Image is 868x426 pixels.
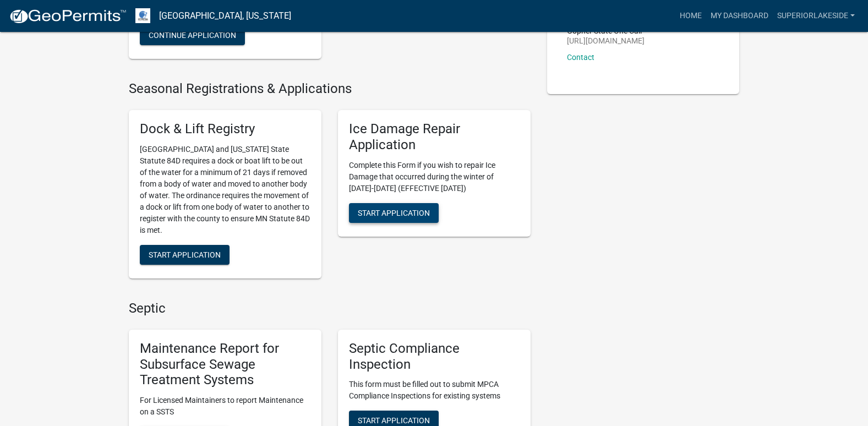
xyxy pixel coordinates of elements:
span: Start Application [358,208,430,217]
a: [GEOGRAPHIC_DATA], [US_STATE] [159,7,291,25]
a: My Dashboard [706,6,773,26]
span: Start Application [149,250,221,259]
a: SuperiorLakeside [773,6,859,26]
h4: Seasonal Registrations & Applications [129,81,531,97]
p: This form must be filled out to submit MPCA Compliance Inspections for existing systems [349,379,520,402]
img: Otter Tail County, Minnesota [135,8,150,23]
button: Start Application [140,245,230,265]
h5: Maintenance Report for Subsurface Sewage Treatment Systems [140,341,310,388]
p: [GEOGRAPHIC_DATA] and [US_STATE] State Statute 84D requires a dock or boat lift to be out of the ... [140,144,310,236]
p: [URL][DOMAIN_NAME] [567,37,645,45]
h5: Septic Compliance Inspection [349,341,520,373]
h5: Dock & Lift Registry [140,121,310,137]
p: Complete this Form if you wish to repair Ice Damage that occurred during the winter of [DATE]-[DA... [349,160,520,194]
a: Contact [567,53,594,62]
button: Continue Application [140,25,245,45]
a: Home [675,6,706,26]
p: For Licensed Maintainers to report Maintenance on a SSTS [140,395,310,418]
button: Start Application [349,203,439,223]
h4: Septic [129,301,531,316]
h5: Ice Damage Repair Application [349,121,520,153]
span: Start Application [358,416,430,425]
p: Gopher State One Call [567,27,645,35]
